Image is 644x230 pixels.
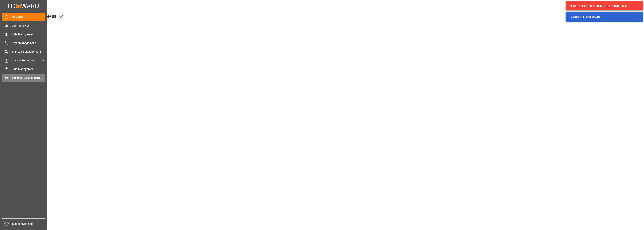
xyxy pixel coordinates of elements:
span: Rate Management [12,32,45,36]
div: Welcome, [PERSON_NAME] [568,15,633,19]
span: Timeslot Management [12,76,45,80]
div: Table details have been updated. Refresh the Page!. [568,4,637,8]
span: Sidebar Settings [12,222,46,226]
a: My Cockpit [2,13,45,21]
span: Order Management [12,41,45,45]
span: Hello [PERSON_NAME]! [16,13,56,20]
a: Control Tower [2,22,45,29]
span: Non Conformance [12,59,41,63]
span: Control Tower [12,24,45,28]
span: My Cockpit [12,15,45,19]
a: Order Management [2,39,45,47]
a: Rate Management [2,31,45,38]
span: Data Management [12,67,45,71]
a: Timeslot Management [2,74,45,81]
a: Data Management [2,66,45,73]
a: Transport Management [2,48,45,55]
span: Transport Management [12,50,45,54]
